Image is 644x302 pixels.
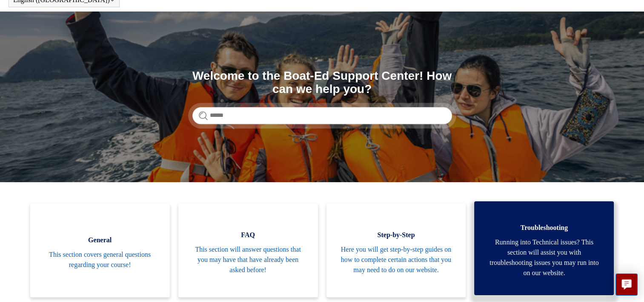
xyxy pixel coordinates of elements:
[192,107,452,124] input: Search
[326,203,466,297] a: Step-by-Step Here you will get step-by-step guides on how to complete certain actions that you ma...
[30,203,170,297] a: General This section covers general questions regarding your course!
[474,201,614,295] a: Troubleshooting Running into Technical issues? This section will assist you with troubleshooting ...
[192,70,452,96] h1: Welcome to the Boat-Ed Support Center! How can we help you?
[43,235,157,245] span: General
[487,223,601,233] span: Troubleshooting
[191,244,305,275] span: This section will answer questions that you may have that have already been asked before!
[615,273,638,296] button: Live chat
[339,230,453,240] span: Step-by-Step
[43,250,157,270] span: This section covers general questions regarding your course!
[487,237,601,278] span: Running into Technical issues? This section will assist you with troubleshooting issues you may r...
[191,230,305,240] span: FAQ
[178,203,318,297] a: FAQ This section will answer questions that you may have that have already been asked before!
[339,244,453,275] span: Here you will get step-by-step guides on how to complete certain actions that you may need to do ...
